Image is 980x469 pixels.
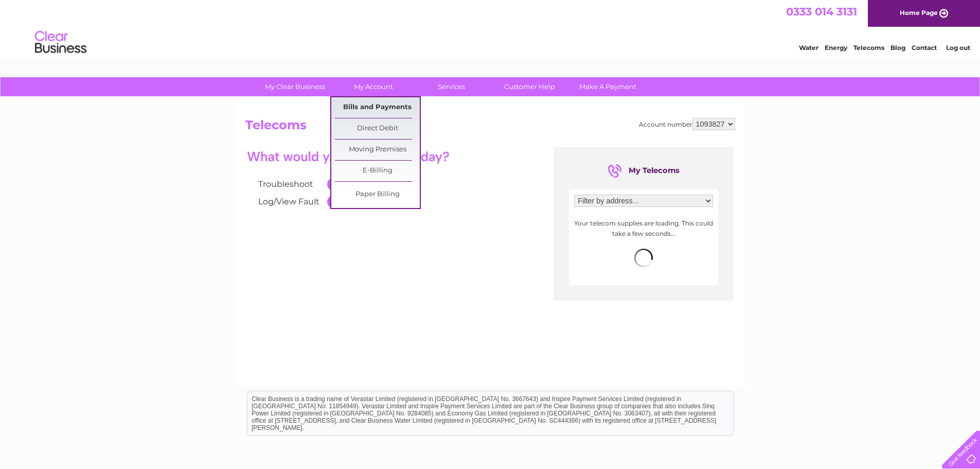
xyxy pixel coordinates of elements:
[634,249,653,267] img: loading
[946,44,970,51] a: Log out
[608,163,680,179] div: My Telecoms
[853,44,884,51] a: Telecoms
[335,118,420,139] a: Direct Debit
[825,44,847,51] a: Energy
[409,77,494,96] a: Services
[912,44,937,51] a: Contact
[565,77,650,96] a: Make A Payment
[253,77,337,96] a: My Clear Business
[335,140,420,160] a: Moving Premises
[247,6,734,50] div: Clear Business is a trading name of Verastar Limited (registered in [GEOGRAPHIC_DATA] No. 3667643...
[639,118,735,130] div: Account number
[34,27,87,58] img: logo.png
[574,218,713,238] p: Your telecom supplies are loading. This could take a few seconds...
[331,77,416,96] a: My Account
[258,179,313,189] a: Troubleshoot
[487,77,572,96] a: Customer Help
[335,184,420,205] a: Paper Billing
[335,161,420,181] a: E-Billing
[335,97,420,118] a: Bills and Payments
[890,44,905,51] a: Blog
[258,197,319,206] a: Log/View Fault
[786,5,857,18] a: 0333 014 3131
[799,44,818,51] a: Water
[245,118,735,137] h2: Telecoms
